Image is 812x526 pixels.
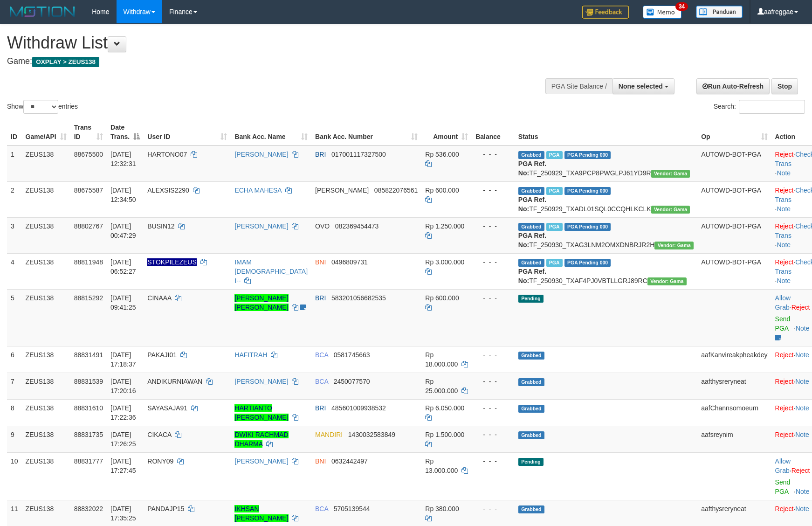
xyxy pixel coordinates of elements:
span: Grabbed [518,405,544,413]
td: 10 [7,452,22,500]
span: Vendor URL: https://trx31.1velocity.biz [651,170,690,178]
th: Game/API: activate to sort column ascending [22,119,70,145]
div: - - - [475,504,511,513]
div: - - - [475,257,511,267]
a: [PERSON_NAME] [PERSON_NAME] [234,294,288,311]
td: aafChannsomoeurn [697,399,771,426]
b: PGA Ref. No: [518,268,546,284]
span: [DATE] 12:32:31 [110,151,136,167]
span: BUSIN12 [147,222,174,230]
span: Marked by aafsreyleap [546,259,563,267]
span: Grabbed [518,259,544,267]
span: [DATE] 17:20:16 [110,378,136,394]
span: CINAAA [147,294,171,302]
span: PAKAJI01 [147,351,177,359]
th: ID [7,119,22,145]
span: [DATE] 06:52:27 [110,258,136,275]
div: - - - [475,403,511,413]
span: RONY09 [147,457,173,465]
a: Reject [775,351,794,359]
span: 88831610 [74,404,103,412]
span: [DATE] 17:26:25 [110,431,136,448]
span: Rp 25.000.000 [425,378,458,394]
span: [DATE] 09:41:25 [110,294,136,311]
span: 88675587 [74,187,103,194]
td: 6 [7,346,22,373]
a: Note [795,431,809,438]
div: - - - [475,293,511,303]
span: 88815292 [74,294,103,302]
td: 5 [7,289,22,346]
td: 1 [7,145,22,182]
span: [DATE] 17:22:36 [110,404,136,421]
span: PGA Pending [564,187,611,195]
span: CIKACA [147,431,171,438]
span: Copy 583201056682535 to clipboard [331,294,386,302]
span: 88675500 [74,151,103,158]
a: Reject [775,505,794,512]
span: BCA [315,351,328,359]
a: Note [777,169,791,177]
span: ANDIKURNIAWAN [147,378,202,385]
b: PGA Ref. No: [518,232,546,249]
span: 88831491 [74,351,103,359]
a: IKHSAN [PERSON_NAME] [234,505,288,522]
span: 88831735 [74,431,103,438]
th: Op: activate to sort column ascending [697,119,771,145]
td: ZEUS138 [22,399,70,426]
span: None selected [619,83,663,90]
a: Stop [771,78,798,94]
a: Reject [775,378,794,385]
a: Note [795,378,809,385]
span: [PERSON_NAME] [315,187,369,194]
td: AUTOWD-BOT-PGA [697,145,771,182]
span: PGA Pending [564,151,611,159]
td: ZEUS138 [22,346,70,373]
span: Rp 536.000 [425,151,459,158]
span: Grabbed [518,505,544,513]
a: Reject [775,258,794,266]
span: BRI [315,151,326,158]
span: 88832022 [74,505,103,512]
div: - - - [475,150,511,159]
a: Reject [791,304,810,311]
th: Bank Acc. Name: activate to sort column ascending [231,119,311,145]
a: Note [795,505,809,512]
span: HARTONO07 [147,151,187,158]
a: Send PGA [775,478,791,495]
span: Grabbed [518,151,544,159]
span: BCA [315,505,328,512]
div: - - - [475,457,511,466]
td: 7 [7,373,22,399]
span: BRI [315,294,326,302]
span: Grabbed [518,187,544,195]
td: ZEUS138 [22,253,70,289]
span: Vendor URL: https://trx31.1velocity.biz [654,242,694,249]
td: ZEUS138 [22,426,70,452]
td: ZEUS138 [22,217,70,253]
input: Search: [739,100,805,114]
td: aafKanvireakpheakdey [697,346,771,373]
a: Reject [775,404,794,412]
b: PGA Ref. No: [518,196,546,213]
span: [DATE] 17:18:37 [110,351,136,368]
span: Grabbed [518,223,544,231]
span: [DATE] 17:35:25 [110,505,136,522]
th: Bank Acc. Number: activate to sort column ascending [311,119,421,145]
th: Amount: activate to sort column ascending [421,119,472,145]
td: aafthysreryneat [697,373,771,399]
td: TF_250930_TXAG3LNM2OMXDNBRJR2H [515,217,697,253]
a: Note [796,325,810,332]
img: panduan.png [696,6,743,18]
span: PGA Pending [564,223,611,231]
div: PGA Site Balance / [545,78,612,94]
a: Note [795,351,809,359]
span: Rp 600.000 [425,187,459,194]
a: Reject [775,431,794,438]
div: - - - [475,430,511,439]
div: - - - [475,350,511,360]
span: Grabbed [518,378,544,386]
span: SAYASAJA91 [147,404,187,412]
span: Marked by aafpengsreynich [546,187,563,195]
a: Allow Grab [775,457,791,474]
